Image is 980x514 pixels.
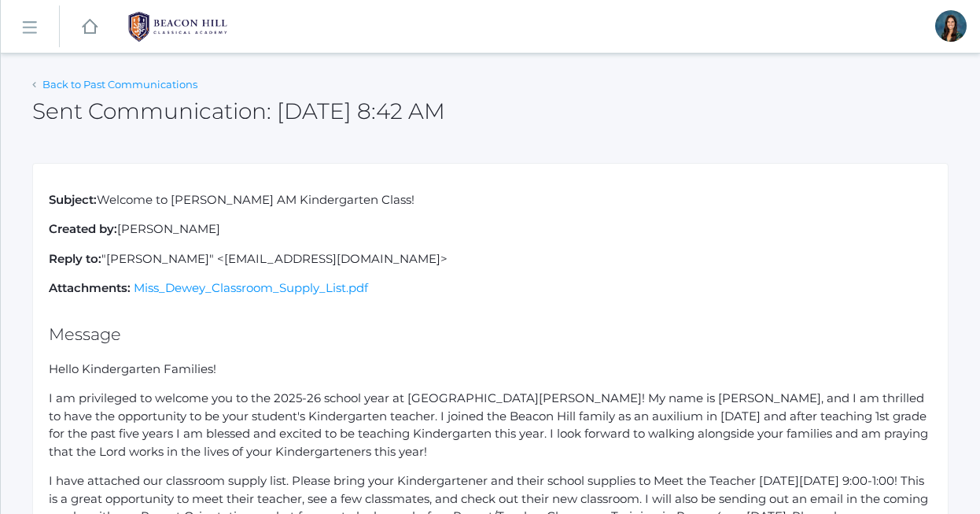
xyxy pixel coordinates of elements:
p: Welcome to [PERSON_NAME] AM Kindergarten Class! [49,191,932,209]
strong: Subject: [49,192,97,207]
strong: Attachments: [49,280,131,295]
p: [PERSON_NAME] [49,220,932,239]
p: I am privileged to welcome you to the 2025-26 school year at [GEOGRAPHIC_DATA][PERSON_NAME]! My n... [49,390,932,460]
img: BHCALogos-05-308ed15e86a5a0abce9b8dd61676a3503ac9727e845dece92d48e8588c001991.png [119,7,237,46]
p: "[PERSON_NAME]" <[EMAIL_ADDRESS][DOMAIN_NAME]> [49,250,932,268]
h2: Message [49,325,932,343]
p: Hello Kindergarten Families! [49,361,932,379]
h2: Sent Communication: [DATE] 8:42 AM [32,99,445,124]
a: Miss_Dewey_Classroom_Supply_List.pdf [134,280,368,295]
strong: Reply to: [49,251,101,266]
div: Jordyn Dewey [935,10,967,42]
a: Back to Past Communications [42,78,197,91]
strong: Created by: [49,221,117,236]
